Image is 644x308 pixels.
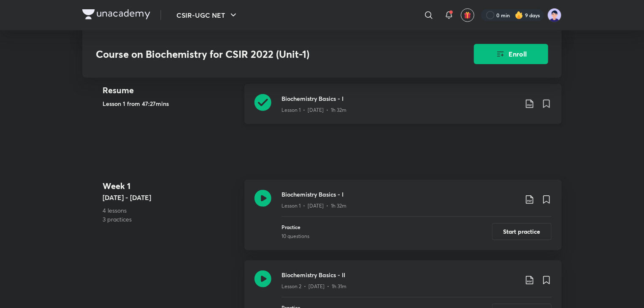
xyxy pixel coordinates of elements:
a: Company Logo [82,9,150,22]
p: 4 lessons [103,206,238,215]
p: Lesson 2 • [DATE] • 1h 31m [281,283,346,290]
p: Lesson 1 • [DATE] • 1h 32m [281,202,346,210]
p: Lesson 1 • [DATE] • 1h 32m [281,106,346,114]
button: Enroll [474,44,548,64]
p: 3 practices [103,215,238,224]
h4: Week 1 [103,180,238,192]
h3: Course on Biochemistry for CSIR 2022 (Unit-1) [96,48,426,60]
button: Start practice [492,223,552,240]
h4: Resume [103,84,238,97]
img: avatar [464,11,471,19]
button: avatar [461,8,474,22]
h3: Biochemistry Basics - I [281,94,518,103]
h3: Biochemistry Basics - II [281,270,518,279]
button: CSIR-UGC NET [171,7,244,24]
h5: Lesson 1 from 47:27mins [103,99,238,108]
img: Company Logo [82,9,150,19]
h3: Biochemistry Basics - I [281,190,518,199]
a: Biochemistry Basics - ILesson 1 • [DATE] • 1h 32mPractice10 questionsStart practice [244,180,562,260]
img: nidhi shreya [547,8,562,22]
img: streak [515,11,523,19]
div: 10 questions [281,232,309,240]
a: Biochemistry Basics - ILesson 1 • [DATE] • 1h 32m [244,84,562,134]
p: Practice [281,223,309,231]
h5: [DATE] - [DATE] [103,192,238,203]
